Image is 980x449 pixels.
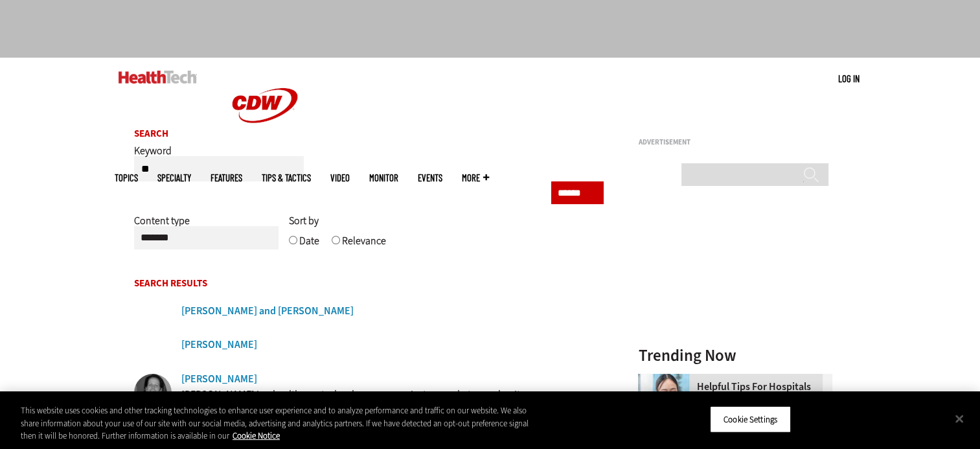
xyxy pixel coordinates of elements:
[119,71,197,84] img: Home
[181,340,257,350] a: [PERSON_NAME]
[181,374,257,384] a: [PERSON_NAME]
[134,214,190,237] label: Content type
[638,382,825,413] a: Helpful Tips for Hospitals When Implementing Microsoft Dragon Copilot
[299,234,319,257] label: Date
[638,374,690,426] img: Doctor using phone to dictate to tablet
[330,173,350,183] a: Video
[462,173,489,183] span: More
[216,58,313,154] img: Home
[638,347,832,363] h3: Trending Now
[157,173,191,183] span: Specialty
[418,173,442,183] a: Events
[262,173,311,183] a: Tips & Tactics
[710,406,791,433] button: Cookie Settings
[838,72,860,86] div: User menu
[181,306,354,316] a: [PERSON_NAME] and [PERSON_NAME]
[638,151,832,313] iframe: advertisement
[342,234,386,257] label: Relevance
[134,279,604,288] h2: Search Results
[945,404,974,433] button: Close
[289,214,319,227] span: Sort by
[216,143,313,157] a: CDW
[369,173,398,183] a: MonITor
[181,387,531,401] p: [PERSON_NAME] is a healthcare technology communicator, marketer, and writer.
[638,374,696,384] a: Doctor using phone to dictate to tablet
[211,173,242,183] a: Features
[115,173,138,183] span: Topics
[233,430,280,441] a: More information about your privacy
[21,404,539,443] div: This website uses cookies and other tracking technologies to enhance user experience and to analy...
[838,73,860,84] a: Log in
